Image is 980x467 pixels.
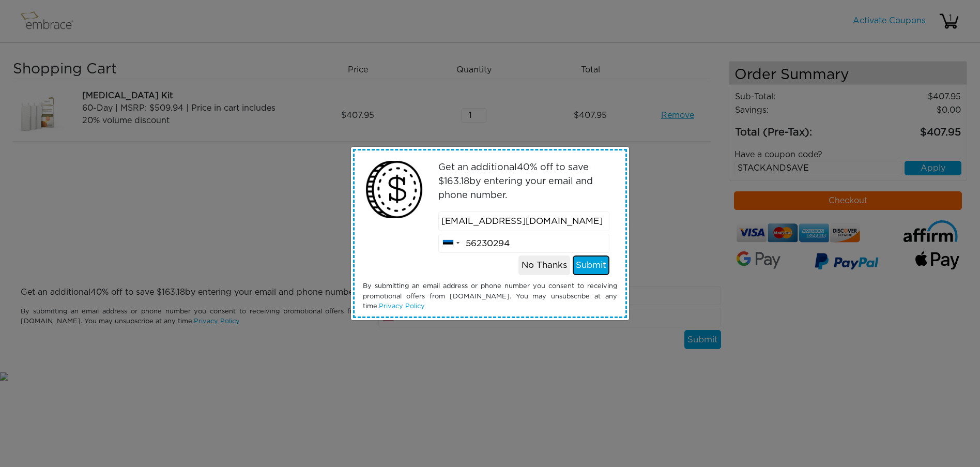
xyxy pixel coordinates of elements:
[379,303,425,310] a: Privacy Policy
[438,161,610,203] p: Get an additional % off to save $ by entering your email and phone number.
[439,234,463,253] div: Estonia (Eesti): +372
[438,234,610,253] input: Phone
[355,281,625,311] div: By submitting an email address or phone number you consent to receiving promotional offers from [...
[573,255,609,275] button: Submit
[444,177,469,186] span: 163.18
[360,156,428,223] img: money2.png
[518,255,570,275] button: No Thanks
[517,163,530,172] span: 40
[438,212,610,231] input: Email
